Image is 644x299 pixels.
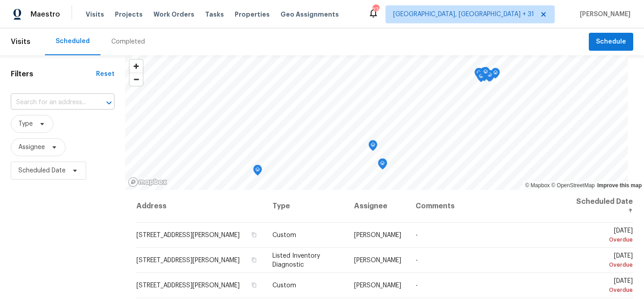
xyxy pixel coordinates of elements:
[378,158,387,172] div: Map marker
[205,11,224,18] span: Tasks
[354,282,401,289] span: [PERSON_NAME]
[280,10,339,19] span: Geo Assignments
[250,256,258,264] button: Copy Address
[354,257,401,264] span: [PERSON_NAME]
[253,165,262,179] div: Map marker
[474,68,483,82] div: Map marker
[136,257,240,264] span: [STREET_ADDRESS][PERSON_NAME]
[551,182,595,189] a: OpenStreetMap
[565,190,633,223] th: Scheduled Date ↑
[573,286,633,295] div: Overdue
[576,10,631,19] span: [PERSON_NAME]
[481,67,490,81] div: Map marker
[393,10,534,19] span: [GEOGRAPHIC_DATA], [GEOGRAPHIC_DATA] + 31
[368,140,377,154] div: Map marker
[128,177,167,187] a: Mapbox homepage
[250,231,258,239] button: Copy Address
[235,10,270,19] span: Properties
[416,257,418,264] span: -
[573,253,633,269] span: [DATE]
[477,71,486,85] div: Map marker
[136,232,240,238] span: [STREET_ADDRESS][PERSON_NAME]
[573,235,633,244] div: Overdue
[354,232,401,238] span: [PERSON_NAME]
[11,32,31,52] span: Visits
[525,182,550,189] a: Mapbox
[130,60,143,73] button: Zoom in
[86,10,104,19] span: Visits
[250,281,258,289] button: Copy Address
[347,190,408,223] th: Assignee
[153,10,194,19] span: Work Orders
[130,73,143,86] button: Zoom out
[573,228,633,244] span: [DATE]
[272,232,296,238] span: Custom
[136,190,265,223] th: Address
[11,96,89,110] input: Search for an address...
[96,70,114,79] div: Reset
[103,97,115,109] button: Open
[573,278,633,295] span: [DATE]
[130,73,143,86] span: Zoom out
[18,119,33,128] span: Type
[18,166,66,175] span: Scheduled Date
[31,10,60,19] span: Maestro
[125,55,628,190] canvas: Map
[416,282,418,289] span: -
[272,253,320,268] span: Listed Inventory Diagnostic
[416,232,418,238] span: -
[408,190,565,223] th: Comments
[372,5,379,14] div: 274
[115,10,143,19] span: Projects
[596,36,626,48] span: Schedule
[111,37,145,46] div: Completed
[56,37,90,46] div: Scheduled
[272,282,296,289] span: Custom
[491,68,500,82] div: Map marker
[597,182,642,189] a: Improve this map
[573,260,633,269] div: Overdue
[480,67,489,81] div: Map marker
[136,282,240,289] span: [STREET_ADDRESS][PERSON_NAME]
[265,190,347,223] th: Type
[589,33,633,51] button: Schedule
[11,70,96,79] h1: Filters
[18,143,45,152] span: Assignee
